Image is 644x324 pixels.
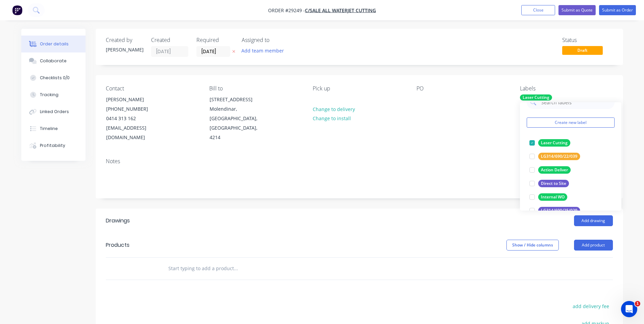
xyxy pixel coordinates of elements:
img: Factory [12,5,22,15]
span: 1 [635,301,640,306]
div: Required [196,37,234,43]
button: Change to install [309,114,354,123]
span: Draft [562,46,603,55]
div: Linked Orders [40,109,69,115]
button: Profitability [21,137,86,154]
div: Pick up [313,85,405,92]
div: Drawings [106,217,130,225]
button: Change to delivery [309,104,358,113]
button: Add team member [238,46,287,55]
a: C/SALE All Waterjet Cutting [305,7,376,14]
div: [STREET_ADDRESS] [210,95,266,104]
div: Laser Cutting [520,94,552,101]
div: [PERSON_NAME] [106,95,162,104]
div: Action Deliver [538,166,571,174]
input: Search labels [541,95,611,109]
div: PO [416,85,509,92]
div: LG314/690/25/029 [538,207,580,214]
button: Submit as Order [599,5,636,15]
button: Collaborate [21,52,86,69]
button: Direct to Site [527,179,572,188]
button: add delivery fee [569,302,613,311]
div: Molendinar, [GEOGRAPHIC_DATA], [GEOGRAPHIC_DATA], 4214 [210,104,266,142]
button: Order details [21,36,86,52]
div: Tracking [40,92,58,98]
button: Add team member [242,46,288,55]
button: Internal WO [527,192,570,202]
button: LG314/690/22/039 [527,152,583,161]
button: Create new label [527,117,615,128]
button: Checklists 0/0 [21,69,86,86]
div: Notes [106,158,613,165]
button: Timeline [21,120,86,137]
iframe: Intercom live chat [621,301,637,317]
div: Created [151,37,188,43]
div: Timeline [40,126,58,132]
div: [STREET_ADDRESS]Molendinar, [GEOGRAPHIC_DATA], [GEOGRAPHIC_DATA], 4214 [204,94,271,143]
div: [PERSON_NAME][PHONE_NUMBER]0414 313 162[EMAIL_ADDRESS][DOMAIN_NAME] [100,94,168,143]
div: Order details [40,41,69,47]
div: LG314/690/22/039 [538,153,580,160]
div: Profitability [40,143,65,149]
div: Laser Cutting [538,139,570,147]
div: [EMAIL_ADDRESS][DOMAIN_NAME] [106,123,162,142]
button: Tracking [21,86,86,103]
button: Add drawing [574,215,613,226]
button: Laser Cutting [527,138,573,148]
div: Internal WO [538,193,567,201]
div: Status [562,37,613,43]
button: Add product [574,240,613,251]
div: Assigned to [242,37,309,43]
span: Order #29249 - [268,7,305,14]
button: Close [521,5,555,15]
button: Linked Orders [21,103,86,120]
div: Collaborate [40,58,67,64]
button: LG314/690/25/029 [527,206,583,215]
div: Bill to [209,85,302,92]
div: [PHONE_NUMBER] [106,104,162,114]
button: Action Deliver [527,165,573,175]
div: [PERSON_NAME] [106,46,143,53]
div: Labels [520,85,613,92]
div: Direct to Site [538,180,569,187]
button: Submit as Quote [558,5,596,15]
div: Created by [106,37,143,43]
div: Checklists 0/0 [40,75,70,81]
div: Products [106,241,129,249]
div: 0414 313 162 [106,114,162,123]
input: Start typing to add a product... [168,262,303,275]
div: Contact [106,85,198,92]
button: Show / Hide columns [506,240,559,251]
